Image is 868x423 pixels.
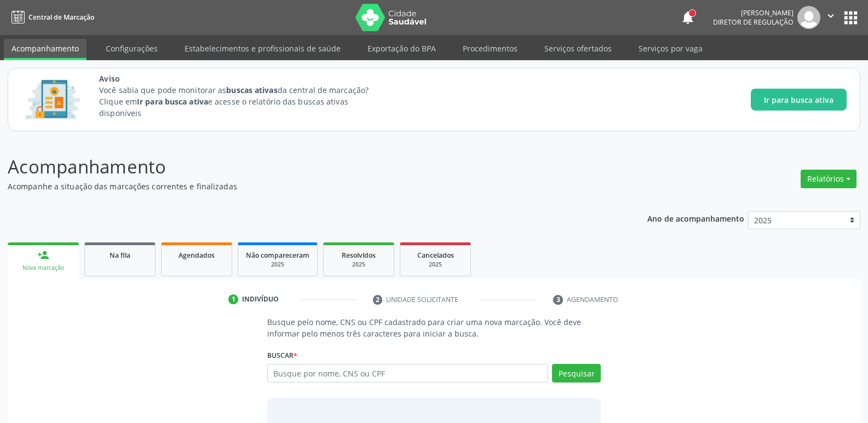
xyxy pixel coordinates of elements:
[797,6,820,29] img: img
[267,347,297,364] label: Buscar
[417,251,454,260] span: Cancelados
[28,13,94,22] span: Central de Marcação
[267,316,601,339] p: Busque pelo nome, CNS ou CPF cadastrado para criar uma nova marcação. Você deve informar pelo men...
[713,18,794,27] span: Diretor de regulação
[21,75,84,124] img: Imagem de CalloutCard
[99,84,389,119] p: Você sabia que pode monitorar as da central de marcação? Clique em e acesse o relatório das busca...
[8,8,94,26] a: Central de Marcação
[825,10,837,22] i: 
[137,96,208,107] strong: Ir para busca ativa
[455,39,525,58] a: Procedimentos
[15,264,71,272] div: Nova marcação
[177,39,348,58] a: Estabelecimentos e profissionais de saúde
[98,39,165,58] a: Configurações
[226,85,277,95] strong: buscas ativas
[228,294,238,304] div: 1
[680,10,695,25] button: notifications
[37,249,49,261] div: person_add
[713,8,794,18] div: [PERSON_NAME]
[246,260,309,269] div: 2025
[342,251,376,260] span: Resolvidos
[408,260,463,269] div: 2025
[99,73,389,84] span: Aviso
[751,89,847,111] button: Ir para busca ativa
[267,364,548,383] input: Busque por nome, CNS ou CPF
[647,211,744,225] p: Ano de acompanhamento
[764,94,833,106] span: Ir para busca ativa
[331,260,386,269] div: 2025
[8,181,605,192] p: Acompanhe a situação das marcações correntes e finalizadas
[801,170,856,188] button: Relatórios
[242,294,279,304] div: Indivíduo
[631,39,710,58] a: Serviços por vaga
[4,39,87,60] a: Acompanhamento
[8,153,605,181] p: Acompanhamento
[246,251,309,260] span: Não compareceram
[820,6,841,29] button: 
[360,39,444,58] a: Exportação do BPA
[110,251,130,260] span: Na fila
[841,8,860,27] button: apps
[179,251,215,260] span: Agendados
[552,364,601,383] button: Pesquisar
[537,39,619,58] a: Serviços ofertados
